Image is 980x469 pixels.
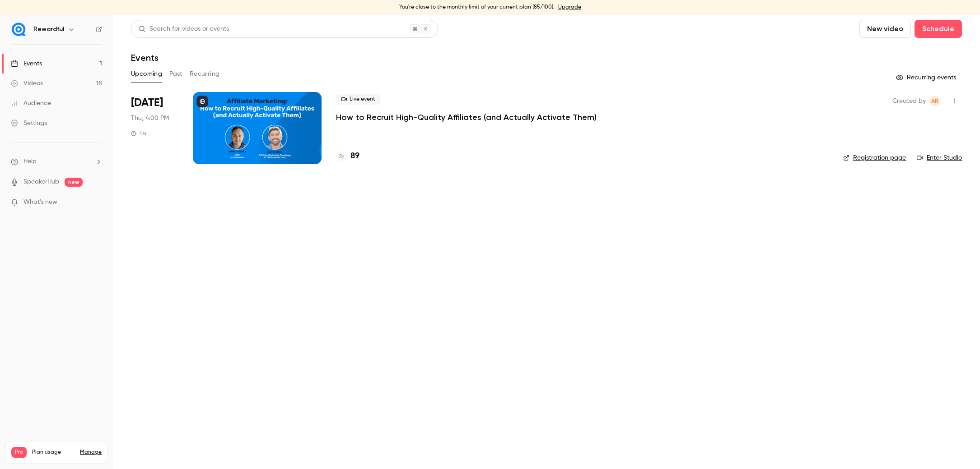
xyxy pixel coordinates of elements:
[131,67,162,81] button: Upcoming
[190,67,220,81] button: Recurring
[11,22,26,37] img: Rewardful
[336,94,381,105] span: Live event
[843,153,906,162] a: Registration page
[11,79,43,88] div: Videos
[131,114,169,123] span: Thu, 4:00 PM
[859,20,911,38] button: New video
[23,157,37,166] span: Help
[65,178,83,187] span: new
[915,20,962,38] button: Schedule
[11,157,102,166] li: help-dropdown-opener
[892,96,926,106] span: Created by
[11,447,27,458] span: Pro
[23,198,57,207] span: What's new
[929,96,940,106] span: Audrey Rampon
[91,198,102,207] iframe: Noticeable Trigger
[558,4,581,11] a: Upgrade
[11,99,51,108] div: Audience
[131,52,159,63] h1: Events
[336,150,359,162] a: 89
[917,153,962,162] a: Enter Studio
[139,24,229,34] div: Search for videos or events
[11,119,47,128] div: Settings
[80,449,102,456] a: Manage
[131,96,163,110] span: [DATE]
[32,449,75,456] span: Plan usage
[33,25,64,34] h6: Rewardful
[350,150,359,162] h4: 89
[11,59,42,68] div: Events
[892,70,962,85] button: Recurring events
[336,112,597,123] a: How to Recruit High-Quality Affiliates (and Actually Activate Them)
[931,96,938,106] span: AR
[131,92,178,164] div: Sep 18 Thu, 5:00 PM (Europe/Paris)
[131,130,146,137] div: 1 h
[169,67,182,81] button: Past
[23,177,59,187] a: SpeakerHub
